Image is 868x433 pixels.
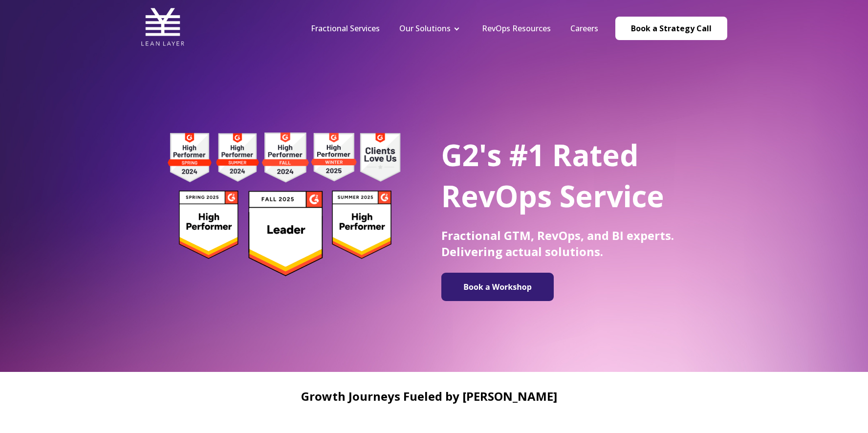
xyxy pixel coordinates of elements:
img: Lean Layer Logo [141,5,185,49]
a: RevOps Resources [482,23,551,34]
a: Book a Strategy Call [615,17,727,40]
a: Careers [570,23,598,34]
a: Fractional Services [311,23,380,34]
img: g2 badges [151,130,417,279]
a: Our Solutions [399,23,451,34]
span: Fractional GTM, RevOps, and BI experts. Delivering actual solutions. [441,227,674,260]
img: Book a Workshop [446,277,549,297]
h2: Growth Journeys Fueled by [PERSON_NAME] [141,390,717,403]
span: G2's #1 Rated RevOps Service [441,135,664,216]
div: Navigation Menu [301,23,608,34]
